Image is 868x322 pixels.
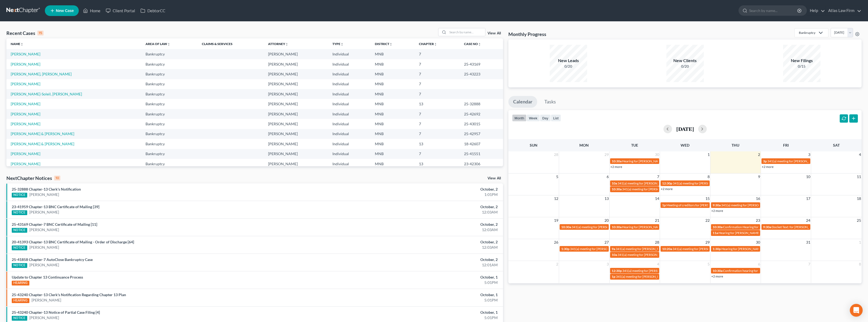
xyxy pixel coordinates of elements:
td: Individual [328,129,371,139]
span: 29 [604,151,609,158]
div: 10 [54,176,60,180]
a: 25-43240 Chapter-13 Clerk's Notification Regarding Chapter 13 Plan [12,292,126,297]
a: Help [807,6,825,15]
div: 1:01PM [339,192,498,197]
span: 30 [755,239,761,245]
span: 9a [612,247,615,251]
td: Individual [328,79,371,89]
span: 18 [856,195,862,202]
td: Bankruptcy [141,79,198,89]
td: 18-42607 [460,139,503,149]
span: 9 [757,174,761,180]
td: Individual [328,159,371,169]
a: [PERSON_NAME] [11,102,40,106]
a: [PERSON_NAME] & [PERSON_NAME] [11,142,74,146]
span: Hearing for [PERSON_NAME] & [PERSON_NAME] [622,225,692,229]
a: +2 more [711,209,723,213]
span: 8 [858,261,862,267]
div: NOTICE [12,193,27,198]
td: 25-41551 [460,149,503,159]
span: 12:30p [612,269,622,273]
span: 8 [707,174,710,180]
td: MNB [371,149,415,159]
span: Tue [631,143,638,147]
td: 7 [415,69,460,79]
span: 22 [705,217,710,224]
span: 3 [808,151,811,158]
div: 0/20 [666,64,704,69]
td: Bankruptcy [141,129,198,139]
div: 15 [37,31,44,35]
td: [PERSON_NAME] [264,139,328,149]
td: 13 [415,159,460,169]
td: MNB [371,69,415,79]
a: [PERSON_NAME]-Soleil, [PERSON_NAME] [11,92,82,96]
h2: [DATE] [676,126,694,132]
div: October, 1 [339,292,498,297]
td: [PERSON_NAME] [264,59,328,69]
span: 341(a) meeting for [PERSON_NAME] [622,269,674,273]
td: 7 [415,59,460,69]
a: 23-41959 Chapter-13 BNC Certificate of Mailing [39] [12,204,99,209]
button: month [512,114,527,122]
td: [PERSON_NAME] [264,69,328,79]
i: unfold_more [20,43,23,46]
td: Individual [328,49,371,59]
a: [PERSON_NAME] [29,227,59,232]
span: 341(a) meeting for [PERSON_NAME] & [PERSON_NAME] [622,187,702,191]
span: 10:30a [713,269,722,273]
span: 24 [806,217,811,224]
a: [PERSON_NAME] [29,192,59,197]
td: Bankruptcy [141,89,198,99]
span: 14 [654,195,660,202]
span: 1:30p [561,247,569,251]
i: unfold_more [167,43,170,46]
div: 5:01PM [339,315,498,320]
td: [PERSON_NAME] [264,99,328,109]
span: 341(a) meeting for [PERSON_NAME] [673,247,724,251]
span: 10 [806,174,811,180]
td: MNB [371,129,415,139]
a: Client Portal [103,6,138,15]
h3: Monthly Progress [508,31,546,37]
a: Tasks [540,96,561,108]
span: 10:30a [561,225,571,229]
a: Atlas Law Firm [826,6,861,15]
th: Claims & Services [198,38,264,49]
div: New Filings [783,58,820,64]
td: MNB [371,139,415,149]
span: 28 [553,151,559,158]
a: +2 more [762,165,773,169]
a: [PERSON_NAME] [11,112,40,116]
span: 30 [654,151,660,158]
a: Calendar [508,96,537,108]
div: 5:01PM [339,297,498,303]
td: [PERSON_NAME] [264,129,328,139]
span: 1p [662,203,666,207]
td: 7 [415,89,460,99]
span: 341(a) meeting for [PERSON_NAME] [570,247,622,251]
span: 7 [657,174,660,180]
a: View All [488,176,501,180]
a: Home [80,6,103,15]
a: Update to Chapter 13 Continuance Process [12,275,83,279]
span: 10:30a [612,159,622,163]
div: October, 1 [339,275,498,280]
input: Search by name... [448,28,485,36]
span: 13 [604,195,609,202]
button: day [540,114,551,122]
td: Individual [328,119,371,129]
span: 341(a) meeting for [PERSON_NAME] [618,181,669,185]
a: [PERSON_NAME] [11,162,40,166]
td: Bankruptcy [141,149,198,159]
span: 9:30a [763,225,771,229]
i: unfold_more [340,43,344,46]
span: Sat [833,143,840,147]
i: unfold_more [285,43,288,46]
span: 1 [858,239,862,245]
td: [PERSON_NAME] [264,119,328,129]
a: [PERSON_NAME] [11,52,40,56]
span: 5 [707,261,710,267]
span: 341(a) meeting for [PERSON_NAME] [721,203,773,207]
td: [PERSON_NAME] [264,89,328,99]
